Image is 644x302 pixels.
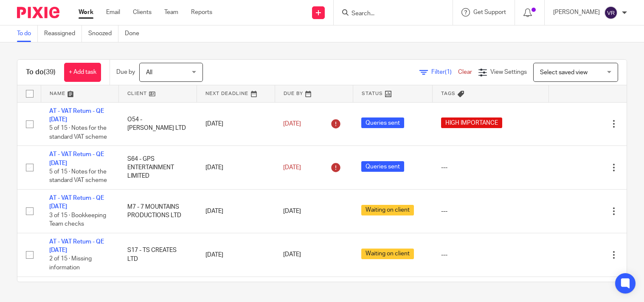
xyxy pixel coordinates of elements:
[119,146,197,190] td: S64 - GPS ENTERTAINMENT LIMITED
[116,68,135,76] p: Due by
[49,108,104,123] a: AT - VAT Return - QE [DATE]
[106,8,120,17] a: Email
[197,146,275,190] td: [DATE]
[604,6,618,20] img: svg%3E
[191,8,212,17] a: Reports
[540,70,588,75] span: Select saved view
[17,25,38,42] a: To do
[361,249,414,259] span: Waiting on client
[197,102,275,146] td: [DATE]
[283,165,301,171] span: [DATE]
[49,125,107,140] span: 5 of 15 · Notes for the standard VAT scheme
[197,233,275,277] td: [DATE]
[49,151,104,166] a: AT - VAT Return - QE [DATE]
[44,69,56,75] span: (39)
[553,8,600,17] p: [PERSON_NAME]
[79,8,93,17] a: Work
[119,233,197,277] td: S17 - TS CREATES LTD
[119,102,197,146] td: O54 - [PERSON_NAME] LTD
[64,63,101,82] a: + Add task
[26,68,56,77] h1: To do
[441,117,502,128] span: HIGH IMPORTANCE
[441,91,456,96] span: Tags
[283,208,301,214] span: [DATE]
[441,251,540,259] div: ---
[361,161,404,172] span: Queries sent
[361,205,414,215] span: Waiting on client
[445,69,452,75] span: (1)
[431,69,458,75] span: Filter
[458,69,472,75] a: Clear
[164,8,178,17] a: Team
[441,163,540,172] div: ---
[88,25,118,42] a: Snoozed
[125,25,146,42] a: Done
[49,213,106,227] span: 3 of 15 · Bookkeeping Team checks
[473,9,506,15] span: Get Support
[283,121,301,127] span: [DATE]
[49,169,107,184] span: 5 of 15 · Notes for the standard VAT scheme
[119,190,197,233] td: M7 - 7 MOUNTAINS PRODUCTIONS LTD
[146,70,152,75] span: All
[351,10,427,18] input: Search
[133,8,152,17] a: Clients
[197,190,275,233] td: [DATE]
[283,252,301,258] span: [DATE]
[17,7,59,18] img: Pixie
[441,207,540,215] div: ---
[44,25,82,42] a: Reassigned
[49,195,104,210] a: AT - VAT Return - QE [DATE]
[361,117,404,128] span: Queries sent
[490,69,527,75] span: View Settings
[49,256,92,271] span: 2 of 15 · Missing information
[49,239,104,253] a: AT - VAT Return - QE [DATE]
